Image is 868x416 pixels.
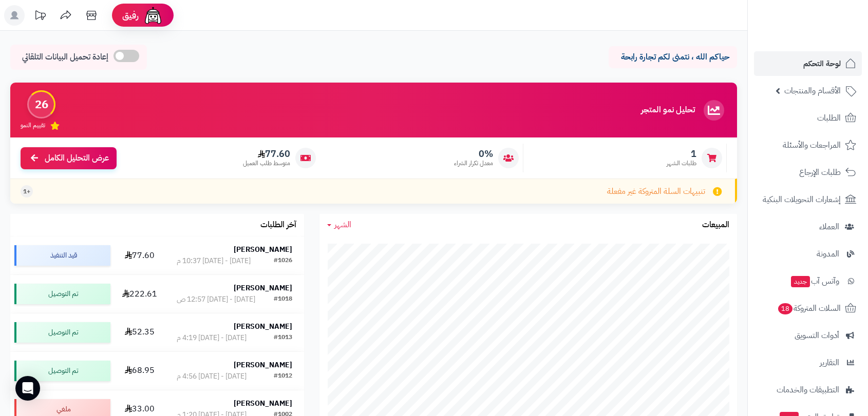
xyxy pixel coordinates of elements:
[799,165,841,180] span: طلبات الإرجاع
[754,133,862,157] a: المراجعات والأسئلة
[454,148,493,160] span: 0%
[754,296,862,321] a: السلات المتروكة18
[115,236,164,274] td: 77.60
[14,322,110,343] div: تم التوصيل
[778,303,792,314] span: 18
[819,220,839,234] span: العملاء
[784,84,841,98] span: الأقسام والمنتجات
[274,371,292,382] div: #1012
[754,214,862,239] a: العملاء
[795,328,839,343] span: أدوات التسويق
[274,256,292,266] div: #1026
[15,376,40,401] div: Open Intercom Messenger
[702,221,729,230] h3: المبيعات
[667,148,696,160] span: 1
[641,106,695,115] h3: تحليل نمو المتجر
[616,51,729,63] p: حياكم الله ، نتمنى لكم تجارة رابحة
[260,221,296,230] h3: آخر الطلبات
[754,51,862,76] a: لوحة التحكم
[177,294,255,305] div: [DATE] - [DATE] 12:57 ص
[754,187,862,212] a: إشعارات التحويلات البنكية
[754,106,862,130] a: الطلبات
[177,371,247,382] div: [DATE] - [DATE] 4:56 م
[23,187,30,196] span: +1
[143,5,163,26] img: ai-face.png
[754,160,862,185] a: طلبات الإرجاع
[274,333,292,343] div: #1013
[817,111,841,125] span: الطلبات
[21,147,117,169] a: عرض التحليل الكامل
[454,159,493,168] span: معدل تكرار الشراء
[754,269,862,293] a: وآتس آبجديد
[274,294,292,305] div: #1018
[790,274,839,288] span: وآتس آب
[177,333,247,343] div: [DATE] - [DATE] 4:19 م
[115,352,164,390] td: 68.95
[14,284,110,304] div: تم التوصيل
[754,323,862,348] a: أدوات التسويق
[754,242,862,266] a: المدونة
[234,398,292,409] strong: [PERSON_NAME]
[820,355,839,370] span: التقارير
[14,245,110,266] div: قيد التنفيذ
[115,275,164,313] td: 222.61
[234,283,292,293] strong: [PERSON_NAME]
[777,301,841,315] span: السلات المتروكة
[45,152,109,164] span: عرض التحليل الكامل
[234,244,292,255] strong: [PERSON_NAME]
[234,360,292,370] strong: [PERSON_NAME]
[763,192,841,207] span: إشعارات التحويلات البنكية
[667,159,696,168] span: طلبات الشهر
[27,5,53,28] a: تحديثات المنصة
[177,256,251,266] div: [DATE] - [DATE] 10:37 م
[783,138,841,152] span: المراجعات والأسئلة
[791,276,810,287] span: جديد
[803,56,841,71] span: لوحة التحكم
[21,121,45,130] span: تقييم النمو
[327,219,351,231] a: الشهر
[122,9,139,22] span: رفيق
[234,321,292,332] strong: [PERSON_NAME]
[777,383,839,397] span: التطبيقات والخدمات
[754,350,862,375] a: التقارير
[243,159,290,168] span: متوسط طلب العميل
[14,361,110,381] div: تم التوصيل
[22,51,108,63] span: إعادة تحميل البيانات التلقائي
[754,378,862,402] a: التطبيقات والخدمات
[115,313,164,351] td: 52.35
[243,148,290,160] span: 77.60
[334,219,351,231] span: الشهر
[817,247,839,261] span: المدونة
[607,186,705,197] span: تنبيهات السلة المتروكة غير مفعلة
